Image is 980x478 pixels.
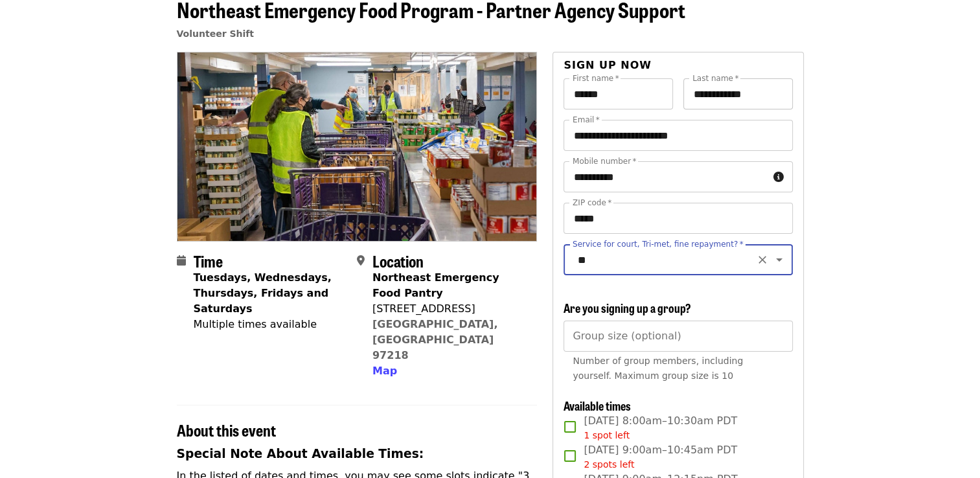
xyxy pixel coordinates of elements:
span: Map [372,365,397,377]
span: About this event [177,418,276,441]
i: map-marker-alt icon [357,255,365,267]
input: [object Object] [564,321,792,352]
span: Number of group members, including yourself. Maximum group size is 10 [573,356,743,381]
span: Sign up now [564,59,652,71]
label: ZIP code [573,199,611,207]
strong: Special Note About Available Times: [177,447,424,461]
span: Are you signing up a group? [564,299,691,316]
button: Clear [753,251,771,269]
input: First name [564,78,673,109]
label: Last name [692,74,738,82]
label: Mobile number [573,157,636,165]
strong: Tuesdays, Wednesdays, Thursdays, Fridays and Saturdays [194,271,332,315]
button: Open [770,251,788,269]
span: [DATE] 8:00am–10:30am PDT [584,413,737,442]
label: First name [573,74,619,82]
strong: Northeast Emergency Food Pantry [372,271,499,299]
span: Time [194,249,223,272]
input: Last name [683,78,793,109]
i: calendar icon [177,255,186,267]
a: [GEOGRAPHIC_DATA], [GEOGRAPHIC_DATA] 97218 [372,318,498,361]
button: Map [372,363,397,379]
i: circle-info icon [773,171,784,183]
input: Mobile number [564,161,768,192]
div: Multiple times available [194,317,347,332]
input: ZIP code [564,203,792,234]
span: 2 spots left [584,459,634,470]
div: [STREET_ADDRESS] [372,301,527,317]
span: Location [372,249,424,272]
label: Service for court, Tri-met, fine repayment? [573,240,744,248]
span: 1 spot left [584,430,630,440]
label: Email [573,116,600,124]
a: Volunteer Shift [177,28,255,39]
input: Email [564,120,792,151]
span: Available times [564,397,631,414]
span: [DATE] 9:00am–10:45am PDT [584,442,737,472]
img: Northeast Emergency Food Program - Partner Agency Support organized by Oregon Food Bank [177,52,537,240]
